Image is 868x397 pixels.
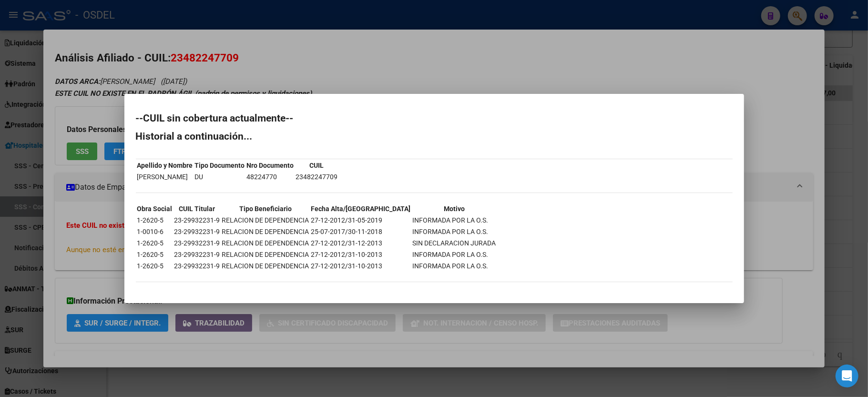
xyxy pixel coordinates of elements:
[194,160,245,171] th: Tipo Documento
[222,215,310,225] td: RELACION DE DEPENDENCIA
[137,238,173,248] td: 1-2620-5
[137,249,173,260] td: 1-2620-5
[311,238,411,248] td: 27-12-2012/31-12-2013
[311,249,411,260] td: 27-12-2012/31-10-2013
[174,249,221,260] td: 23-29932231-9
[246,172,295,182] td: 48224770
[137,226,173,237] td: 1-0010-6
[412,215,497,225] td: INFORMADA POR LA O.S.
[222,226,310,237] td: RELACION DE DEPENDENCIA
[222,249,310,260] td: RELACION DE DEPENDENCIA
[311,204,411,214] th: Fecha Alta/[GEOGRAPHIC_DATA]
[174,226,221,237] td: 23-29932231-9
[412,226,497,237] td: INFORMADA POR LA O.S.
[194,172,245,182] td: DU
[222,261,310,271] td: RELACION DE DEPENDENCIA
[836,365,858,387] div: Open Intercom Messenger
[412,238,497,248] td: SIN DECLARACION JURADA
[136,132,733,141] h2: Historial a continuación...
[246,160,295,171] th: Nro Documento
[137,172,194,182] td: [PERSON_NAME]
[311,226,411,237] td: 25-07-2017/30-11-2018
[412,249,497,260] td: INFORMADA POR LA O.S.
[412,204,497,214] th: Motivo
[137,215,173,225] td: 1-2620-5
[174,215,221,225] td: 23-29932231-9
[311,215,411,225] td: 27-12-2012/31-05-2019
[222,204,310,214] th: Tipo Beneficiario
[174,261,221,271] td: 23-29932231-9
[412,261,497,271] td: INFORMADA POR LA O.S.
[137,261,173,271] td: 1-2620-5
[137,160,194,171] th: Apellido y Nombre
[137,204,173,214] th: Obra Social
[136,113,733,123] h2: --CUIL sin cobertura actualmente--
[311,261,411,271] td: 27-12-2012/31-10-2013
[174,238,221,248] td: 23-29932231-9
[222,238,310,248] td: RELACION DE DEPENDENCIA
[174,204,221,214] th: CUIL Titular
[296,172,338,182] td: 23482247709
[296,160,338,171] th: CUIL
